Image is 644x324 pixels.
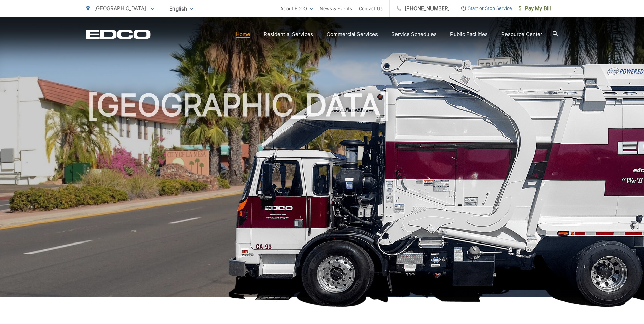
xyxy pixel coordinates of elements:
a: Residential Services [264,30,313,38]
a: Commercial Services [327,30,378,38]
h1: [GEOGRAPHIC_DATA] [86,88,558,303]
a: About EDCO [280,4,313,13]
a: Service Schedules [391,30,437,38]
a: News & Events [320,4,352,13]
a: Public Facilities [450,30,488,38]
span: [GEOGRAPHIC_DATA] [94,5,146,12]
span: Pay My Bill [519,4,551,13]
a: Resource Center [501,30,542,38]
a: EDCD logo. Return to the homepage. [86,30,151,39]
span: English [164,3,199,15]
a: Contact Us [359,4,383,13]
a: Home [236,30,250,38]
